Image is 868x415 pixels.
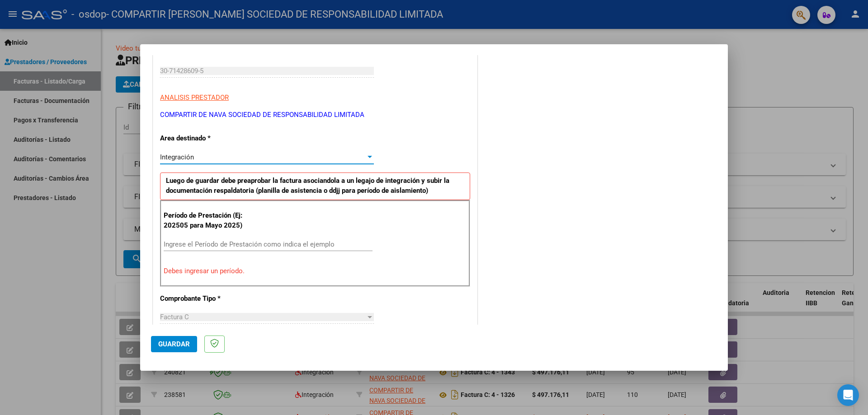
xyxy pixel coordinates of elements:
[160,110,470,120] p: COMPARTIR DE NAVA SOCIEDAD DE RESPONSABILIDAD LIMITADA
[160,93,229,102] span: ANALISIS PRESTADOR
[160,153,194,161] span: Integración
[164,266,467,276] p: Debes ingresar un período.
[160,294,253,304] p: Comprobante Tipo *
[160,133,253,144] p: Area destinado *
[158,340,190,348] span: Guardar
[837,384,859,406] div: Open Intercom Messenger
[151,336,197,352] button: Guardar
[160,313,189,321] span: Factura C
[166,177,449,195] strong: Luego de guardar debe preaprobar la factura asociandola a un legajo de integración y subir la doc...
[164,210,255,231] p: Período de Prestación (Ej: 202505 para Mayo 2025)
